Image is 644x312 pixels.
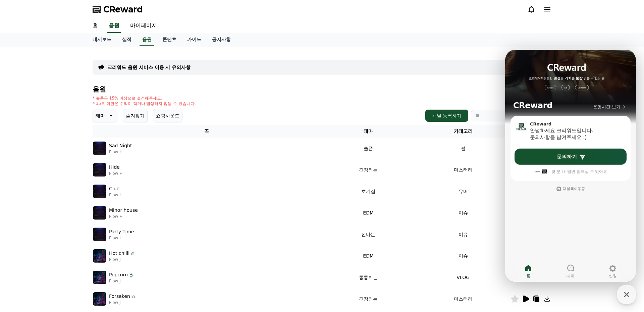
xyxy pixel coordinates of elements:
th: 테마 [321,125,416,138]
th: 곡 [93,125,321,138]
button: 쇼핑사운드 [153,109,182,122]
a: 실적 [117,33,137,46]
a: 대시보드 [87,33,117,46]
h4: 음원 [93,85,551,93]
td: 신나는 [321,224,416,245]
p: * 볼륨은 15% 이상으로 설정해주세요. [93,95,196,101]
img: music [93,228,106,241]
a: 가이드 [182,33,207,46]
p: Flow H [109,149,132,155]
img: music [93,249,106,263]
p: Party Time [109,228,134,235]
p: Hot chilli [109,250,129,257]
td: 호기심 [321,181,416,202]
a: 크리워드 음원 서비스 이용 시 유의사항 [107,64,191,71]
p: Popcorn [109,271,128,278]
button: 즐겨찾기 [123,109,148,122]
td: EDM [321,202,416,224]
td: 이슈 [416,202,511,224]
td: 통통튀는 [321,267,416,288]
td: VLOG [416,267,511,288]
a: 홈 [87,19,103,33]
p: Flow H [109,171,122,176]
td: 슬픈 [321,138,416,159]
p: Clue [109,185,119,192]
td: 유머 [416,181,511,202]
button: 테마 [93,109,117,122]
span: CReward [103,4,143,15]
a: 마이페이지 [125,19,162,33]
p: Flow J [109,257,136,262]
img: music [93,292,106,306]
a: 음원 [107,19,121,33]
td: EDM [321,245,416,267]
p: 테마 [96,111,105,120]
p: Hide [109,164,120,171]
td: 이슈 [416,245,511,267]
button: 채널 등록하기 [425,110,468,122]
a: 콘텐츠 [157,33,182,46]
p: * 35초 미만은 수익이 적거나 발생하지 않을 수 있습니다. [93,101,196,106]
img: music [93,163,106,177]
p: Forsaken [109,293,130,300]
p: Flow H [109,214,138,219]
td: 썰 [416,138,511,159]
img: music [93,271,106,284]
td: 미스터리 [416,159,511,181]
td: 이슈 [416,224,511,245]
a: 음원 [140,33,154,46]
a: CReward [93,4,143,15]
p: Sad Night [109,142,132,149]
p: Flow J [109,300,136,305]
td: 긴장되는 [321,159,416,181]
iframe: Channel chat [505,50,636,282]
td: 긴장되는 [321,288,416,310]
img: music [93,142,106,155]
p: Minor house [109,207,138,214]
img: music [93,206,106,220]
th: 카테고리 [416,125,511,138]
a: 공지사항 [207,33,236,46]
p: Flow H [109,192,122,198]
img: music [93,185,106,198]
p: Flow H [109,235,134,241]
p: Flow J [109,278,134,284]
td: 미스터리 [416,288,511,310]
